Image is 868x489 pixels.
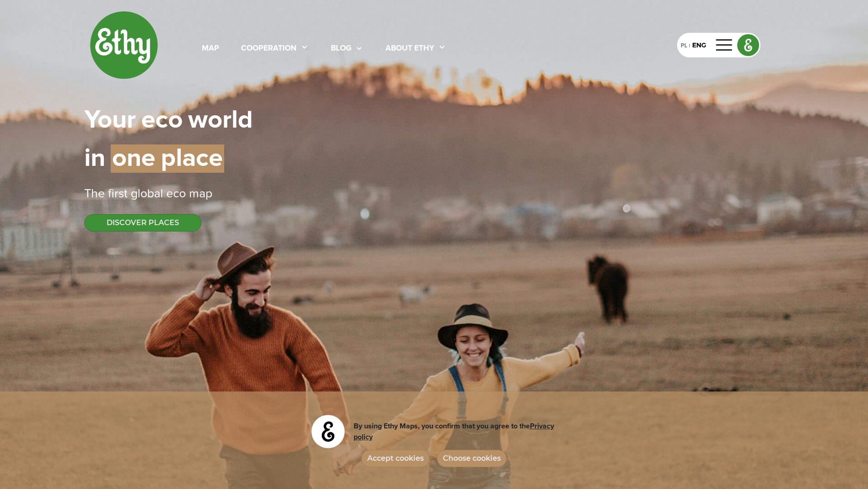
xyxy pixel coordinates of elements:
[161,144,224,173] span: place
[90,11,158,79] img: ethy-logo
[84,214,201,232] button: DISCOVER PLACES
[202,43,219,55] div: map
[354,422,554,441] span: By using Ethy Maps, you confirm that you agree to the
[136,108,141,133] span: |
[385,43,434,55] div: About ethy
[84,185,784,203] div: The first global eco map
[437,450,507,467] button: Choose cookies
[692,41,706,50] div: ENG
[738,35,759,56] img: ethy logo
[687,42,692,50] div: |
[361,450,430,467] button: Accept cookies
[105,146,111,171] span: |
[155,144,161,173] span: |
[681,40,687,50] div: PL
[183,108,188,133] span: |
[141,108,183,133] span: eco
[188,108,253,133] span: world
[310,413,346,450] img: logo_bw.png
[331,43,351,55] div: blog
[111,144,155,173] span: one
[354,422,554,441] a: Privacy policy
[84,146,105,171] span: in
[84,108,136,133] span: Your
[241,43,297,55] div: cooperation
